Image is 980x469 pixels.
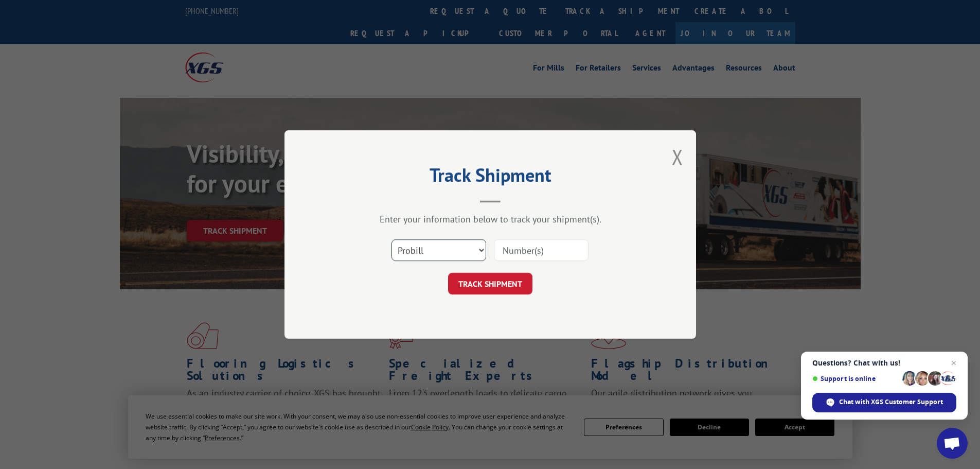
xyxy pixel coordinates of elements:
[336,168,645,187] h2: Track Shipment
[448,273,532,294] button: TRACK SHIPMENT
[937,428,968,459] div: Open chat
[948,357,960,369] span: Close chat
[672,143,683,170] button: Close modal
[812,359,956,367] span: Questions? Chat with us!
[494,239,589,261] input: Number(s)
[812,393,956,412] div: Chat with XGS Customer Support
[839,397,943,407] span: Chat with XGS Customer Support
[812,375,899,383] span: Support is online
[336,213,645,225] div: Enter your information below to track your shipment(s).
